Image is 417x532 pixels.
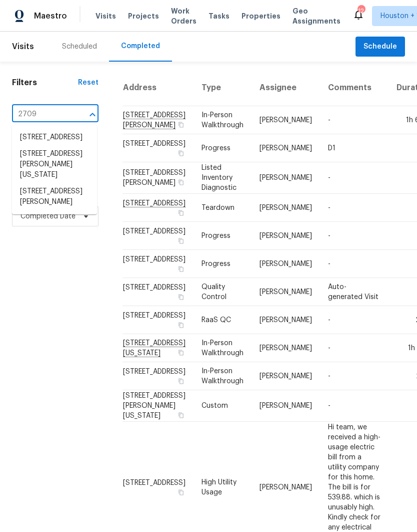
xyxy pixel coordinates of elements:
span: Tasks [208,13,229,20]
td: Progress [193,250,251,278]
button: Copy Address [176,411,185,420]
button: Copy Address [176,293,185,302]
td: [PERSON_NAME] [251,106,320,134]
span: Maestro [34,11,67,21]
span: Visits [95,11,116,21]
td: [PERSON_NAME] [251,362,320,390]
div: Completed [121,41,160,51]
button: Copy Address [176,377,185,386]
td: In-Person Walkthrough [193,334,251,362]
button: Copy Address [176,348,185,357]
td: [STREET_ADDRESS] [122,362,193,390]
td: - [320,250,388,278]
td: [PERSON_NAME] [251,390,320,422]
button: Copy Address [176,178,185,187]
td: - [320,362,388,390]
span: Completed Date [20,211,75,221]
li: [STREET_ADDRESS][PERSON_NAME] [12,183,97,210]
div: Scheduled [62,42,97,52]
td: [STREET_ADDRESS] [122,250,193,278]
span: Visits [12,36,34,58]
td: - [320,222,388,250]
button: Schedule [355,37,405,57]
td: [STREET_ADDRESS][PERSON_NAME] [122,162,193,194]
button: Copy Address [176,149,185,158]
td: - [320,334,388,362]
li: [STREET_ADDRESS] [12,129,97,146]
span: Schedule [363,41,397,53]
td: Quality Control [193,278,251,306]
td: In-Person Walkthrough [193,106,251,134]
td: - [320,390,388,422]
div: Reset [78,78,98,88]
td: [PERSON_NAME] [251,162,320,194]
td: D1 [320,134,388,162]
td: Progress [193,134,251,162]
button: Close [85,108,99,122]
button: Copy Address [176,208,185,217]
td: Custom [193,390,251,422]
td: [STREET_ADDRESS] [122,278,193,306]
li: [STREET_ADDRESS][PERSON_NAME][US_STATE] [12,146,97,183]
td: Auto-generated Visit [320,278,388,306]
td: [STREET_ADDRESS] [122,134,193,162]
td: [PERSON_NAME] [251,194,320,222]
td: - [320,306,388,334]
span: Projects [128,11,159,21]
td: Progress [193,222,251,250]
span: Work Orders [171,6,196,26]
button: Copy Address [176,236,185,245]
span: Geo Assignments [292,6,340,26]
td: [STREET_ADDRESS] [122,306,193,334]
div: 12 [357,6,364,16]
button: Copy Address [176,264,185,274]
td: Teardown [193,194,251,222]
td: [PERSON_NAME] [251,278,320,306]
span: Properties [241,11,280,21]
td: RaaS QC [193,306,251,334]
td: [STREET_ADDRESS] [122,222,193,250]
button: Copy Address [176,488,185,497]
td: [PERSON_NAME] [251,222,320,250]
td: [PERSON_NAME] [251,250,320,278]
td: - [320,106,388,134]
th: Comments [320,70,388,106]
h1: Filters [12,78,78,88]
button: Copy Address [176,321,185,330]
td: [PERSON_NAME] [251,306,320,334]
th: Type [193,70,251,106]
th: Assignee [251,70,320,106]
td: - [320,194,388,222]
td: [PERSON_NAME] [251,334,320,362]
input: Search for an address... [12,107,70,122]
td: In-Person Walkthrough [193,362,251,390]
th: Address [122,70,193,106]
td: [PERSON_NAME] [251,134,320,162]
td: Listed Inventory Diagnostic [193,162,251,194]
td: - [320,162,388,194]
button: Copy Address [176,120,185,129]
td: [STREET_ADDRESS][PERSON_NAME][US_STATE] [122,390,193,422]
